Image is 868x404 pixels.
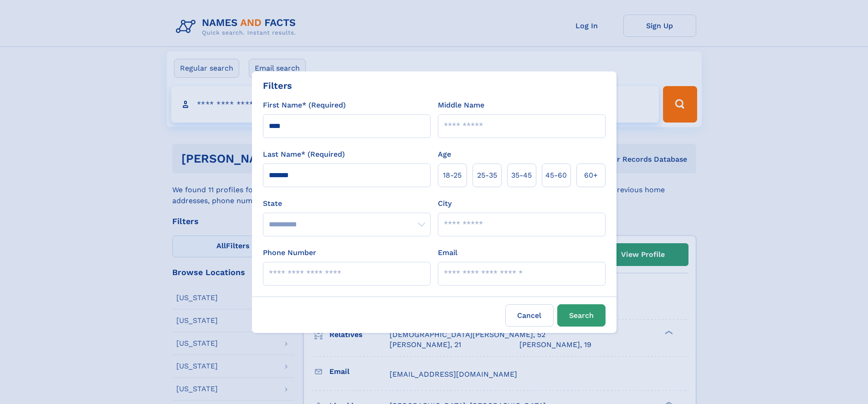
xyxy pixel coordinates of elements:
[263,79,292,92] div: Filters
[557,304,606,327] button: Search
[545,170,567,181] span: 45‑60
[438,247,457,258] label: Email
[263,247,316,258] label: Phone Number
[438,198,452,209] label: City
[263,198,431,209] label: State
[443,170,462,181] span: 18‑25
[438,149,451,160] label: Age
[438,100,484,111] label: Middle Name
[477,170,497,181] span: 25‑35
[263,149,345,160] label: Last Name* (Required)
[505,304,554,327] label: Cancel
[263,100,346,111] label: First Name* (Required)
[511,170,532,181] span: 35‑45
[584,170,598,181] span: 60+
